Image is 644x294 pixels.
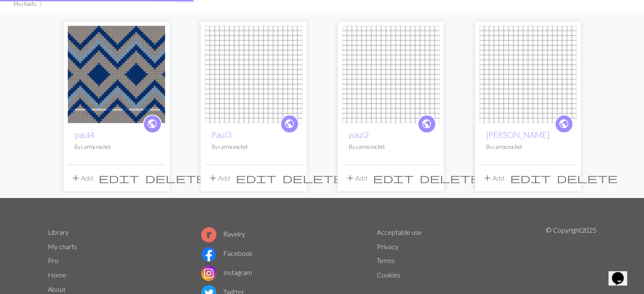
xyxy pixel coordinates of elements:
[479,170,507,186] button: Add
[507,170,554,186] button: Edit
[510,173,551,183] i: Edit
[201,247,216,262] img: Facebook logo
[212,143,296,151] p: By carrocrochet
[345,172,355,184] span: add
[48,285,66,293] a: About
[486,130,550,140] a: [PERSON_NAME]
[421,117,432,130] span: public
[201,268,252,276] a: Instagram
[147,115,158,132] i: public
[205,26,302,123] img: Paul3
[558,115,569,132] i: public
[373,172,414,184] span: edit
[349,130,369,140] a: paul2
[48,242,77,250] a: My charts
[236,173,276,183] i: Edit
[342,170,370,186] button: Add
[205,69,302,77] a: Paul3
[233,170,279,186] button: Edit
[68,69,165,77] a: paul4
[99,173,139,183] i: Edit
[482,172,492,184] span: add
[48,271,66,279] a: Home
[96,170,142,186] button: Edit
[557,172,618,184] span: delete
[377,228,422,236] a: Acceptable use
[421,115,432,132] i: public
[145,172,206,184] span: delete
[143,115,162,133] a: public
[147,117,158,130] span: public
[554,170,621,186] button: Delete
[479,69,577,77] a: Paul
[201,230,245,238] a: Ravelry
[373,173,414,183] i: Edit
[510,172,551,184] span: edit
[68,170,96,186] button: Add
[212,130,232,140] a: Paul3
[417,170,484,186] button: Delete
[99,172,139,184] span: edit
[558,117,569,130] span: public
[201,227,216,242] img: Ravelry logo
[71,172,81,184] span: add
[75,143,158,151] p: By carrocrochet
[342,26,439,123] img: paul2
[236,172,276,184] span: edit
[608,260,636,286] iframe: chat widget
[342,69,439,77] a: paul2
[370,170,417,186] button: Edit
[284,117,295,130] span: public
[486,143,570,151] p: By carrocrochet
[75,130,94,140] a: paul4
[48,228,69,236] a: Library
[201,249,253,257] a: Facebook
[68,26,165,123] img: paul4
[279,170,346,186] button: Delete
[48,256,58,264] a: Pro
[349,143,433,151] p: By carrocrochet
[142,170,209,186] button: Delete
[201,266,216,281] img: Instagram logo
[205,170,233,186] button: Add
[479,26,577,123] img: Paul
[282,172,343,184] span: delete
[377,256,395,264] a: Terms
[417,115,436,133] a: public
[377,271,401,279] a: Cookies
[420,172,481,184] span: delete
[284,115,295,132] i: public
[280,115,299,133] a: public
[208,172,218,184] span: add
[377,242,398,250] a: Privacy
[555,115,573,133] a: public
